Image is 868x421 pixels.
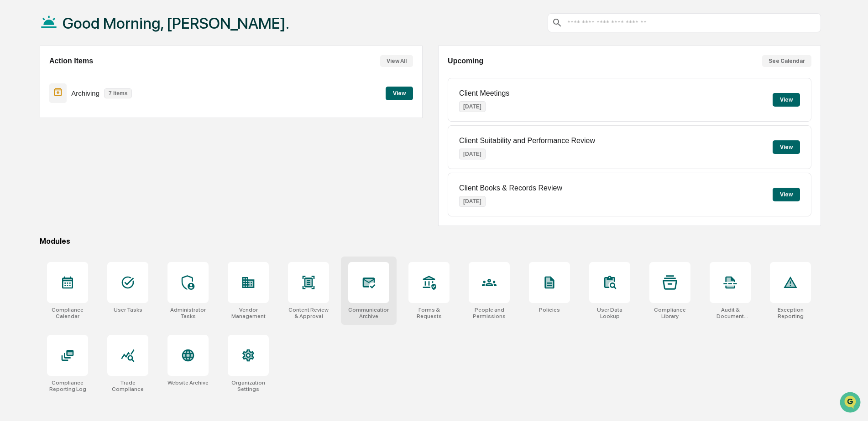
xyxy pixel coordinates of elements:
p: Archiving [71,89,99,97]
div: 🗄️ [66,187,73,195]
img: Jack Rasmussen [9,140,24,154]
button: See all [141,99,166,110]
a: Powered byPylon [64,226,110,233]
div: 🖐️ [9,187,16,195]
div: We're available if you need us! [41,79,125,86]
div: 🔎 [9,205,16,212]
div: Policies [539,307,560,313]
h1: Good Morning, [PERSON_NAME]. [63,14,289,32]
div: User Data Lookup [589,307,630,319]
iframe: Open customer support [839,391,863,416]
span: [PERSON_NAME] [28,149,74,156]
p: How can we help? [9,19,166,34]
button: View [386,87,413,100]
p: [DATE] [459,101,486,112]
p: [DATE] [459,149,486,159]
div: Trade Compliance [107,380,148,392]
span: Pylon [91,226,110,233]
div: Administrator Tasks [167,307,209,319]
div: Website Archive [167,380,209,386]
input: Clear [24,41,151,51]
img: 8933085812038_c878075ebb4cc5468115_72.jpg [19,70,36,86]
span: Attestations [75,186,113,195]
div: Audit & Document Logs [710,307,751,319]
span: • [76,124,79,131]
img: Jack Rasmussen [9,115,24,130]
div: Compliance Reporting Log [47,380,88,392]
div: Forms & Requests [408,307,450,319]
h2: Upcoming [448,57,483,65]
div: User Tasks [114,307,142,313]
a: 🔎Data Lookup [5,200,61,216]
button: View [773,93,800,107]
div: People and Permissions [469,307,510,319]
div: Vendor Management [228,307,269,319]
div: Compliance Library [649,307,690,319]
div: Content Review & Approval [288,307,329,319]
p: [DATE] [459,196,486,207]
div: Start new chat [41,70,150,79]
span: [PERSON_NAME] [28,124,74,131]
a: 🗄️Attestations [63,183,117,199]
div: Organization Settings [228,380,269,392]
div: Compliance Calendar [47,307,88,319]
img: 1746055101610-c473b297-6a78-478c-a979-82029cc54cd1 [9,70,26,86]
p: Client Suitability and Performance Review [459,137,595,145]
p: 7 items [104,88,132,98]
div: Past conversations [9,101,61,108]
span: • [76,149,79,156]
button: Start new chat [155,72,166,83]
a: View [386,88,413,97]
button: View All [380,55,413,67]
div: Exception Reporting [770,307,811,319]
span: Preclearance [18,186,59,195]
button: View [773,140,800,154]
span: [DATE] [81,124,99,131]
p: Client Meetings [459,89,509,98]
img: 1746055101610-c473b297-6a78-478c-a979-82029cc54cd1 [18,149,26,156]
p: Client Books & Records Review [459,184,562,192]
div: Communications Archive [348,307,389,319]
span: Data Lookup [18,204,58,213]
span: [DATE] [81,149,99,156]
h2: Action Items [49,57,93,65]
button: See Calendar [762,55,811,67]
div: Modules [40,237,821,246]
a: 🖐️Preclearance [5,183,63,199]
button: View [773,188,800,201]
img: 1746055101610-c473b297-6a78-478c-a979-82029cc54cd1 [18,124,26,132]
